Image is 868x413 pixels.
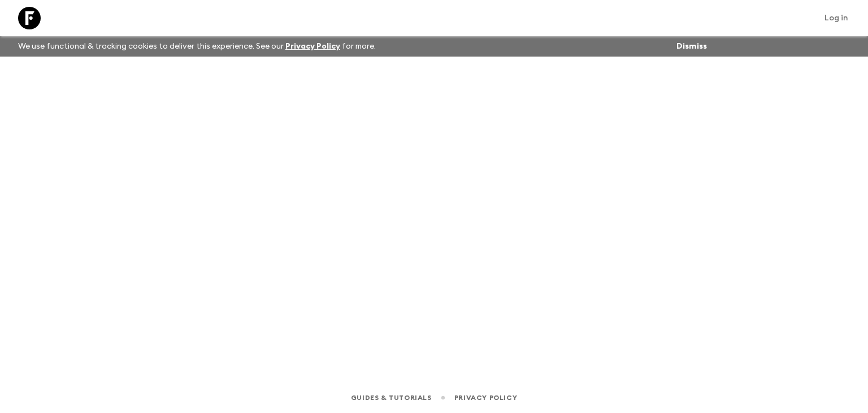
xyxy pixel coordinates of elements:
a: Privacy Policy [285,42,340,50]
a: Privacy Policy [454,392,517,404]
p: We use functional & tracking cookies to deliver this experience. See our for more. [14,36,380,57]
a: Guides & Tutorials [351,392,432,404]
a: Log in [818,10,854,26]
button: Dismiss [674,38,710,54]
